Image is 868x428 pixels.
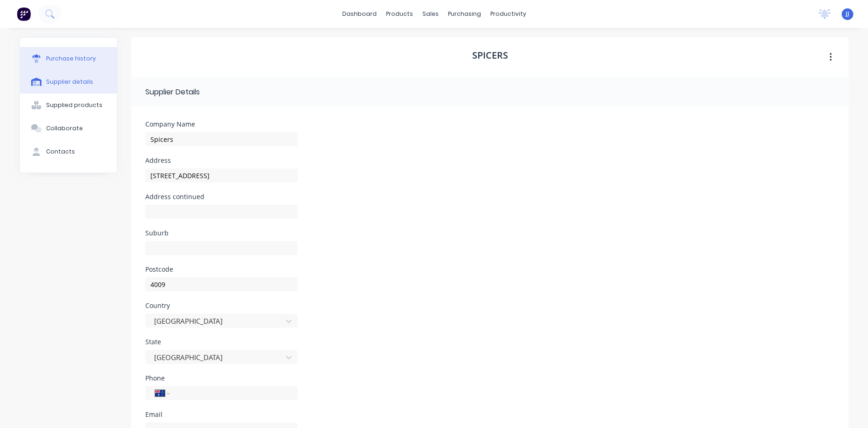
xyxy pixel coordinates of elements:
div: Suburb [145,230,298,236]
div: Postcode [145,266,298,273]
img: Factory [17,7,31,21]
div: Country [145,302,298,309]
div: Collaborate [46,124,83,133]
div: sales [418,7,443,21]
button: Contacts [20,140,117,163]
button: Collaborate [20,117,117,140]
span: JJ [846,10,849,18]
div: Supplier details [46,78,93,86]
div: Supplied products [46,101,102,109]
a: dashboard [338,7,381,21]
div: Supplier Details [145,87,200,98]
button: Purchase history [20,47,117,70]
button: Supplied products [20,94,117,117]
div: Address continued [145,194,298,200]
button: Supplier details [20,70,117,94]
div: State [145,339,298,345]
div: Purchase history [46,54,96,63]
div: products [381,7,418,21]
div: purchasing [443,7,486,21]
div: Contacts [46,147,75,156]
div: Phone [145,375,298,381]
div: Email [145,411,298,418]
div: productivity [486,7,531,21]
div: Address [145,157,298,164]
div: Company Name [145,121,298,127]
h1: Spicers [472,50,508,61]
